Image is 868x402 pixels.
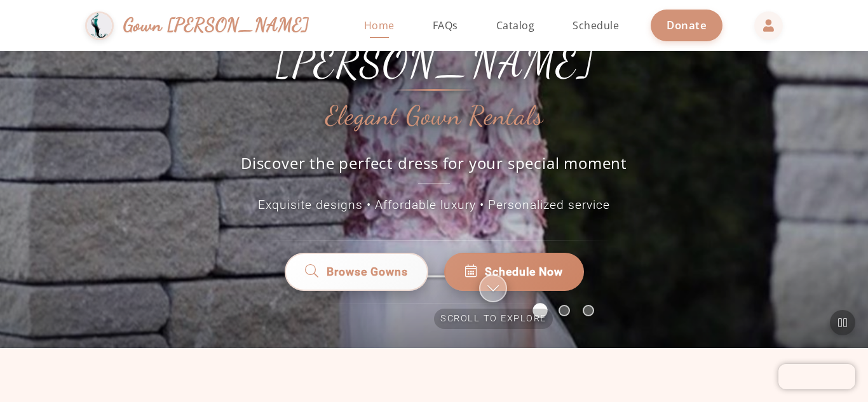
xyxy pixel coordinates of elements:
[496,18,535,32] span: Catalog
[573,18,619,32] span: Schedule
[434,309,553,329] span: Scroll to explore
[364,18,395,32] span: Home
[327,264,408,280] span: Browse Gowns
[325,102,543,131] h2: Elegant Gown Rentals
[651,10,722,41] a: Donate
[85,11,114,40] img: Gown Gmach Logo
[667,18,707,32] span: Donate
[485,264,563,280] span: Schedule Now
[433,18,458,32] span: FAQs
[778,364,855,389] iframe: Chatra live chat
[85,8,322,43] a: Gown [PERSON_NAME]
[227,152,641,184] p: Discover the perfect dress for your special moment
[148,196,720,215] p: Exquisite designs • Affordable luxury • Personalized service
[123,11,309,39] span: Gown [PERSON_NAME]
